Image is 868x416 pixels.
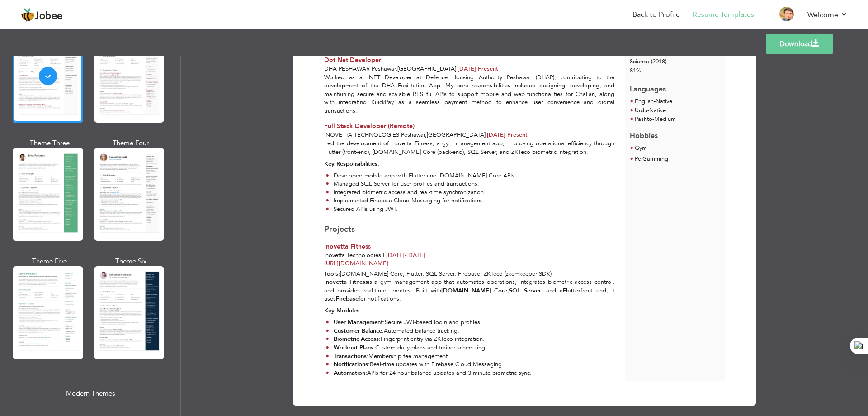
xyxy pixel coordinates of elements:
li: Real-time updates with Firebase Cloud Messaging. [326,360,532,369]
span: Hobbies [630,131,658,141]
strong: [DOMAIN_NAME] Core [441,287,508,295]
li: Implemented Firebase Cloud Messaging for notifications. [326,196,516,205]
li: Custom daily plans and trainer scheduling. [326,344,532,352]
li: Native [635,106,676,115]
span: DHA Peshawar [324,65,370,73]
img: Profile Img [779,7,794,21]
strong: Customer Balance: [334,327,384,335]
span: Full Stack Developer (Remote) [324,122,415,130]
li: Integrated biometric access and real-time synchronization. [326,188,516,197]
strong: Flutter [563,287,580,295]
p: is a gym management app that automates operations, integrates biometric access control, and provi... [324,278,614,303]
strong: Notifications: [334,360,370,368]
li: Automated balance tracking. [326,327,532,335]
span: [DOMAIN_NAME] Core, Flutter, SQL Server, Firebase, ZKTeco (zkemkeeper SDK) [340,270,552,278]
p: Led the development of Inovetta Fitness, a gym management app, improving operational efficiency t... [324,139,614,156]
strong: Transactions: [334,352,368,360]
strong: Key Modules: [324,306,361,315]
span: Inovetta Technologies [324,131,399,139]
li: Developed mobile app with Flutter and [DOMAIN_NAME] Core APIs. [326,172,516,180]
div: Theme Four [96,139,166,148]
div: Theme Three [14,139,85,148]
span: Tools: [324,270,340,278]
span: Pc Gamming [635,155,668,163]
span: Urdu [635,106,647,115]
span: [DATE] [458,65,478,73]
span: - [647,106,649,115]
strong: Biometric Access: [334,335,381,343]
strong: Automation: [334,369,367,377]
span: Gym [635,144,647,152]
a: Back to Profile [632,10,680,20]
span: - [505,131,507,139]
strong: Inovetta Fitness [324,278,368,286]
div: Modern Themes [14,384,166,403]
span: Science [630,57,649,66]
span: | [383,251,384,259]
span: | [456,65,458,73]
span: , [425,131,427,139]
a: Jobee [20,8,63,22]
div: Theme Six [96,257,166,266]
span: Inovetta Fitness [324,242,371,251]
li: Membership fee management. [326,352,532,361]
div: Worked as a .NET Developer at Defence Housing Authority Peshawar (DHAP), contributing to the deve... [319,73,620,115]
a: Download [766,34,833,54]
li: Managed SQL Server for user profiles and transactions. [326,180,516,188]
div: Theme Five [14,257,85,266]
span: [DATE] [487,131,507,139]
span: Dot Net Developer [324,56,381,64]
li: Secure JWT-based login and profiles. [326,318,532,327]
span: (2018) [651,57,666,66]
img: jobee.io [20,8,35,22]
span: - [405,251,406,259]
span: [DATE] [DATE] [386,251,425,259]
span: | [486,131,487,139]
a: [URL][DOMAIN_NAME] [324,259,388,268]
li: APIs for 24-hour balance updates and 3-minute biometric sync. [326,369,532,378]
span: Jobee [35,11,63,21]
span: [GEOGRAPHIC_DATA] [397,65,456,73]
li: Native [635,97,672,106]
span: - [476,65,478,73]
span: Peshawar [401,131,425,139]
strong: Workout Plans: [334,344,375,352]
strong: SQL Server [509,287,541,295]
span: Inovetta Technologies [324,251,381,259]
span: Present [458,65,498,73]
span: 81% [630,67,641,75]
span: [GEOGRAPHIC_DATA] [427,131,486,139]
li: Medium [635,115,676,124]
span: - [654,97,656,105]
span: , [396,65,397,73]
li: Fingerprint entry via ZKTeco integration. [326,335,532,344]
span: - [399,131,401,139]
span: Pashto [635,115,652,123]
span: - [370,65,372,73]
span: Projects [324,224,355,235]
span: Languages [630,77,666,95]
strong: Key Responsibilities: [324,160,379,168]
a: Welcome [807,10,848,20]
li: Secured APIs using JWT. [326,205,516,214]
span: - [652,115,654,123]
span: Peshawar [372,65,396,73]
span: English [635,97,654,105]
strong: Firebase [336,295,359,303]
strong: User Management: [334,318,385,326]
a: Resume Templates [693,10,754,20]
span: Present [487,131,528,139]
